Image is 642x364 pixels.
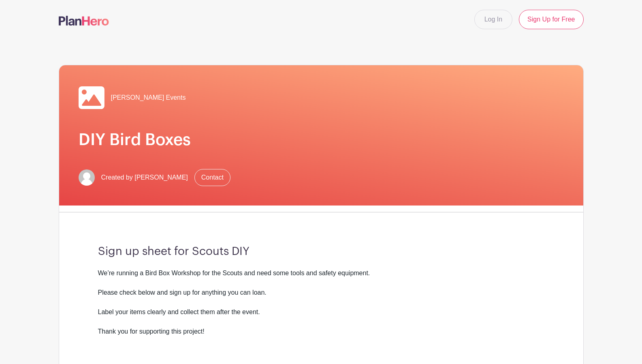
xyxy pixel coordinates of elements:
[98,268,544,346] div: We’re running a Bird Box Workshop for the Scouts and need some tools and safety equipment. Please...
[98,245,544,259] h3: Sign up sheet for Scouts DIY
[101,173,188,182] span: Created by [PERSON_NAME]
[111,93,186,103] span: [PERSON_NAME] Events
[59,16,109,26] img: logo-507f7623f17ff9eddc593b1ce0a138ce2505c220e1c5a4e2b4648c50719b7d32.svg
[519,10,583,29] a: Sign Up for Free
[474,10,512,29] a: Log In
[194,169,230,186] a: Contact
[79,169,95,186] img: default-ce2991bfa6775e67f084385cd625a349d9dcbb7a52a09fb2fda1e96e2d18dcdb.png
[79,130,564,150] h1: DIY Bird Boxes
